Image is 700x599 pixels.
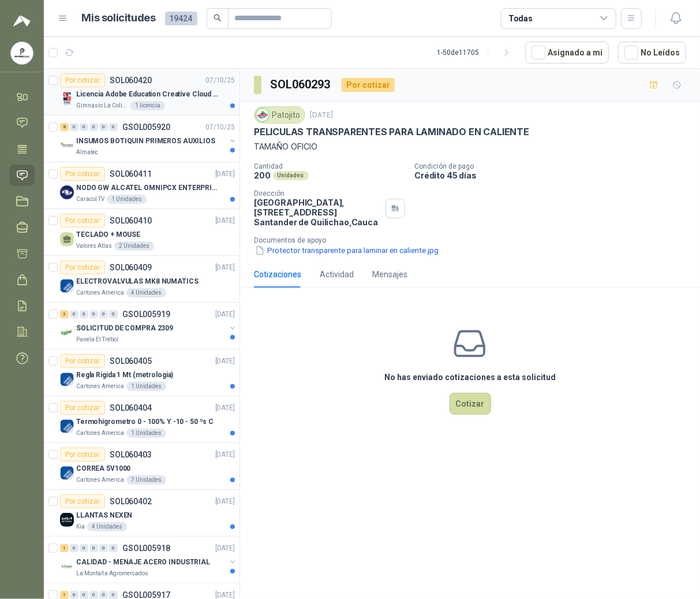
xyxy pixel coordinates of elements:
[254,244,440,256] button: Protector transparente para laminar en caliente.jpg
[44,490,239,537] a: Por cotizarSOL060402[DATE] Company LogoLLANTAS NEXENKia4 Unidades
[76,148,98,157] p: Almatec
[254,106,305,124] div: Patojito
[271,76,332,94] h3: SOL060293
[44,209,239,256] a: Por cotizarSOL060410[DATE] TECLADO + MOUSEValores Atlas2 Unidades
[80,310,88,318] div: 0
[60,513,74,527] img: Company Logo
[60,279,74,293] img: Company Logo
[165,12,197,25] span: 19424
[76,241,112,251] p: Valores Atlas
[13,14,31,28] img: Logo peakr
[414,170,695,180] p: Crédito 45 días
[76,569,148,578] p: La Montaña Agromercados
[60,307,237,344] a: 3 0 0 0 0 0 GSOL005919[DATE] Company LogoSOLICITUD DE COMPRA 2309Panela El Trébol
[44,349,239,396] a: Por cotizarSOL060405[DATE] Company LogoRegla Rigida 1 Mt (metrologia)Cartones America1 Unidades
[60,261,105,274] div: Por cotizar
[254,268,301,281] div: Cotizaciones
[60,92,74,106] img: Company Logo
[60,185,74,199] img: Company Logo
[76,229,140,240] p: TECLADO + MOUSE
[254,126,529,138] p: PELICULAS TRANSPARENTES PARA LAMINADO EN CALIENTE
[76,475,124,485] p: Cartones America
[273,171,309,180] div: Unidades
[60,139,74,152] img: Company Logo
[384,371,556,384] h3: No has enviado cotizaciones a esta solicitud
[254,140,686,153] p: TAMAÑO OFICIO
[109,591,118,599] div: 0
[60,373,74,386] img: Company Logo
[99,591,108,599] div: 0
[76,89,220,100] p: Licencia Adobe Education Creative Cloud for enterprise license lab and classroom
[205,75,235,86] p: 07/10/25
[215,356,235,367] p: [DATE]
[414,162,695,170] p: Condición de pago
[342,78,395,92] div: Por cotizar
[320,268,354,281] div: Actividad
[126,475,166,485] div: 7 Unidades
[82,10,156,27] h1: Mis solicitudes
[109,544,118,552] div: 0
[256,109,269,121] img: Company Logo
[122,123,170,131] p: GSOL005920
[110,217,152,225] p: SOL060410
[60,448,105,462] div: Por cotizar
[44,396,239,443] a: Por cotizarSOL060404[DATE] Company LogoTermohigrometro 0 - 100% Y -10 - 50 ºs CCartones America1 ...
[60,544,69,552] div: 1
[60,401,105,415] div: Por cotizar
[99,123,108,131] div: 0
[80,591,88,599] div: 0
[110,170,152,178] p: SOL060411
[60,123,69,131] div: 8
[76,557,210,568] p: CALIDAD - MENAJE ACERO INDUSTRIAL
[76,522,85,531] p: Kia
[76,463,130,474] p: CORREA 5V1000
[110,263,152,271] p: SOL060409
[76,136,215,147] p: INSUMOS BOTIQUIN PRIMEROS AUXILIOS
[87,522,127,531] div: 4 Unidades
[60,354,105,368] div: Por cotizar
[205,122,235,133] p: 07/10/25
[122,544,170,552] p: GSOL005918
[11,42,33,64] img: Company Logo
[254,236,695,244] p: Documentos de apoyo
[60,167,105,181] div: Por cotizar
[110,76,152,84] p: SOL060420
[114,241,154,251] div: 2 Unidades
[60,214,105,228] div: Por cotizar
[254,189,381,198] p: Dirección
[60,541,237,578] a: 1 0 0 0 0 0 GSOL005918[DATE] Company LogoCALIDAD - MENAJE ACERO INDUSTRIALLa Montaña Agromercados
[89,310,98,318] div: 0
[107,195,147,204] div: 1 Unidades
[215,403,235,414] p: [DATE]
[215,262,235,273] p: [DATE]
[110,357,152,365] p: SOL060405
[76,382,124,391] p: Cartones America
[99,310,108,318] div: 0
[70,591,78,599] div: 0
[214,14,222,22] span: search
[44,162,239,209] a: Por cotizarSOL060411[DATE] Company LogoNODO GW ALCATEL OMNIPCX ENTERPRISE SIPCaracol TV1 Unidades
[215,169,235,180] p: [DATE]
[130,101,165,110] div: 1 licencia
[44,256,239,303] a: Por cotizarSOL060409[DATE] Company LogoELECTROVALVULAS MK8 NUMATICSCartones America4 Unidades
[215,309,235,320] p: [DATE]
[109,123,118,131] div: 0
[76,288,124,297] p: Cartones America
[450,393,491,415] button: Cotizar
[99,544,108,552] div: 0
[80,123,88,131] div: 0
[60,591,69,599] div: 1
[126,382,166,391] div: 1 Unidades
[76,323,173,334] p: SOLICITUD DE COMPRA 2309
[76,510,132,521] p: LLANTAS NEXEN
[76,276,199,287] p: ELECTROVALVULAS MK8 NUMATICS
[89,591,98,599] div: 0
[76,195,104,204] p: Caracol TV
[254,170,271,180] p: 200
[60,419,74,433] img: Company Logo
[215,543,235,554] p: [DATE]
[60,466,74,480] img: Company Logo
[126,288,166,297] div: 4 Unidades
[60,310,69,318] div: 3
[76,101,128,110] p: Gimnasio La Colina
